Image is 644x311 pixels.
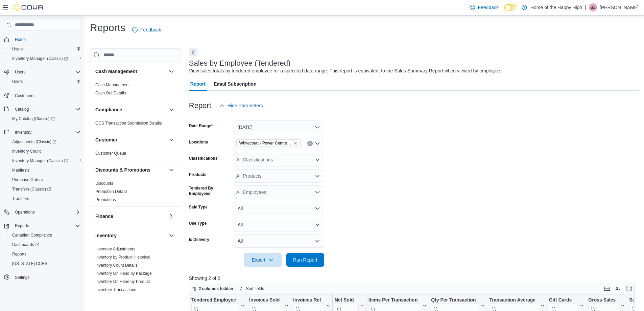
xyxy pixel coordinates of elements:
button: Cash Management [167,67,175,75]
h3: Cash Management [95,68,137,75]
span: Email Subscription [214,77,257,91]
button: Inventory [95,232,166,239]
span: Inventory [15,130,31,135]
span: Canadian Compliance [12,232,52,238]
button: Finance [167,212,175,220]
a: Users [9,45,25,53]
a: Transfers [9,195,32,203]
span: Cash Out Details [95,90,126,96]
h1: Reports [90,21,125,35]
span: Report [190,77,206,91]
span: Sort fields [246,286,264,291]
a: Inventory Manager (Classic) [7,54,83,63]
span: Manifests [9,166,80,174]
label: Locations [189,139,208,145]
span: Inventory by Product Historical [95,254,150,260]
a: Promotion Details [95,189,127,194]
span: OCS Transaction Submission Details [95,120,162,126]
button: Reports [1,221,83,230]
button: Run Report [286,253,324,267]
button: Next [189,48,197,57]
span: Inventory Adjustments [95,246,135,252]
button: Reports [12,222,32,230]
span: Package Details [95,295,125,301]
h3: Sales by Employee (Tendered) [189,59,291,67]
button: Inventory [12,128,34,136]
label: Tendered By Employees [189,185,231,196]
a: Inventory Manager (Classic) [9,54,71,63]
a: Inventory Manager (Classic) [9,157,71,165]
a: Inventory Manager (Classic) [7,156,83,165]
div: Gift Cards [549,297,578,304]
div: Tendered Employee [191,297,239,304]
span: Operations [15,209,35,215]
span: Dark Mode [504,11,504,12]
a: Canadian Compliance [9,231,55,239]
button: Finance [95,213,166,220]
p: [PERSON_NAME] [600,3,639,12]
button: Clear input [307,141,313,146]
button: Settings [1,272,83,282]
h3: Compliance [95,106,122,113]
span: Run Report [293,257,317,263]
a: Inventory Count [9,147,44,155]
h3: Inventory [95,232,117,239]
span: Users [12,79,23,84]
div: Qty Per Transaction [431,297,479,304]
button: Home [1,35,83,44]
a: Adjustments (Classic) [9,138,59,146]
span: Inventory On Hand by Package [95,271,152,276]
span: Adjustments (Classic) [12,139,56,145]
h3: Discounts & Promotions [95,166,150,173]
span: Customers [15,93,34,98]
span: Inventory Count [9,147,80,155]
span: Cash Management [95,82,129,88]
div: Bobbi Jean Kay [589,3,597,12]
a: Dashboards [7,240,83,249]
a: Promotions [95,197,116,202]
a: Inventory Count Details [95,263,138,268]
button: Inventory [167,231,175,240]
a: Cash Out Details [95,91,126,95]
button: All [234,202,324,215]
div: Cash Management [90,81,181,100]
a: Inventory On Hand by Package [95,271,152,276]
span: Inventory Manager (Classic) [12,56,68,61]
span: Dashboards [12,242,39,247]
label: Is Delivery [189,237,209,242]
div: Net Sold [334,297,358,304]
span: Inventory Manager (Classic) [9,54,80,63]
button: Cash Management [95,68,166,75]
span: Settings [15,275,29,280]
a: Dashboards [9,241,42,249]
label: Products [189,172,207,177]
button: Sort fields [237,285,267,293]
span: Inventory Count Details [95,263,138,268]
span: Feedback [478,4,498,11]
span: Users [12,68,80,76]
span: Discounts [95,181,113,186]
a: Cash Management [95,83,129,87]
button: Hide Parameters [217,99,266,112]
label: Date Range [189,123,213,129]
a: Transfers (Classic) [9,185,54,193]
button: Users [1,67,83,77]
span: Users [9,77,80,86]
button: Discounts & Promotions [167,166,175,174]
span: Reports [12,251,26,257]
span: Purchase Orders [9,176,80,184]
span: Customer Queue [95,151,126,156]
span: Users [15,69,25,75]
div: Transaction Average [489,297,539,304]
button: Open list of options [315,157,320,162]
button: Catalog [1,105,83,114]
button: Keyboard shortcuts [603,285,611,293]
label: Sale Type [189,204,208,210]
button: Open list of options [315,173,320,179]
span: Inventory Manager (Classic) [12,158,68,163]
span: BJ [591,3,595,12]
span: Export [248,253,278,267]
button: Display options [614,285,622,293]
a: [US_STATE] CCRS [9,260,50,268]
a: OCS Transaction Submission Details [95,121,162,126]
